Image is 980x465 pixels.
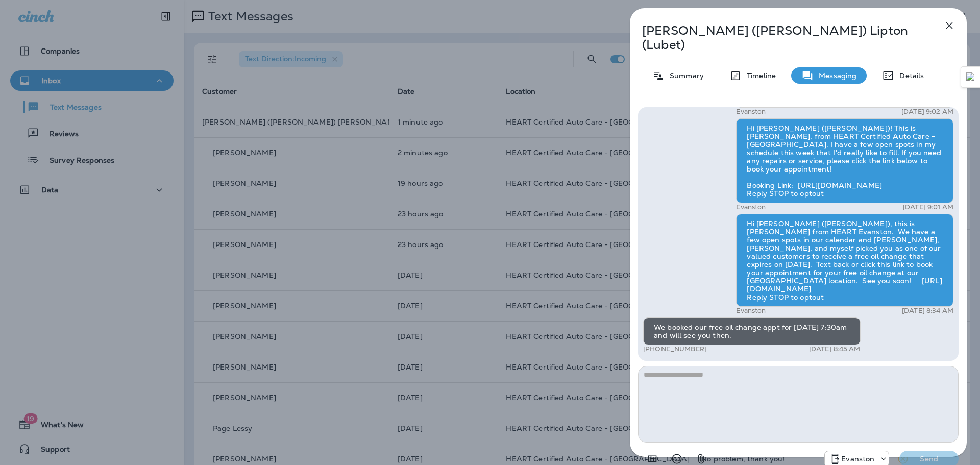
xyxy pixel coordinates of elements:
p: Evanston [736,108,766,116]
p: Summary [665,71,704,80]
p: Messaging [814,71,856,80]
img: Detect Auto [966,72,975,82]
p: Evanston [841,455,874,463]
p: Timeline [742,71,776,80]
p: [DATE] 9:01 AM [903,203,953,211]
div: +1 (847) 892-1225 [825,453,889,465]
div: Hi [PERSON_NAME] ([PERSON_NAME])! This is [PERSON_NAME], from HEART Certified Auto Care - [GEOGRA... [736,118,953,203]
p: Details [894,71,924,80]
p: Evanston [736,203,766,211]
p: [DATE] 9:02 AM [901,108,953,116]
p: [DATE] 8:34 AM [902,307,953,315]
p: [PERSON_NAME] ([PERSON_NAME]) Lipton (Lubet) [642,23,921,52]
div: We booked our free oil change appt for [DATE] 7:30am and will see you then. [643,317,861,345]
p: [DATE] 8:45 AM [809,345,861,353]
p: [PHONE_NUMBER] [643,345,707,353]
div: Hi [PERSON_NAME] ([PERSON_NAME]), this is [PERSON_NAME] from HEART Evanston. We have a few open s... [736,214,953,307]
p: Evanston [736,307,766,315]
